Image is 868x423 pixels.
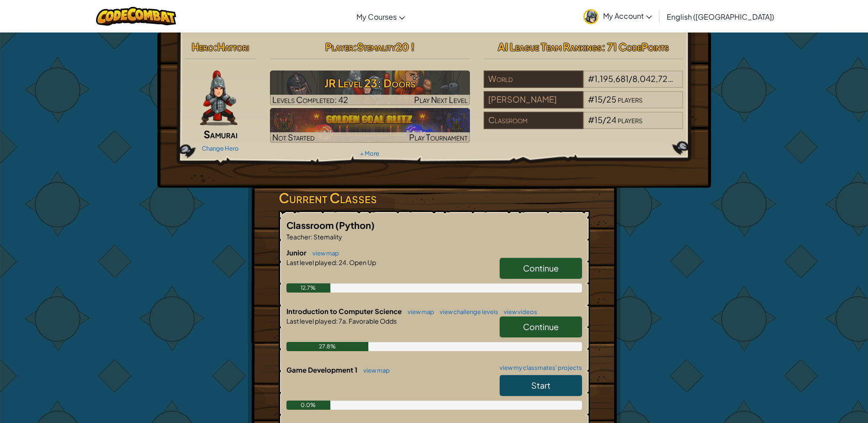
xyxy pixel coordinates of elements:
[270,108,470,143] img: Golden Goal
[311,233,313,241] span: :
[484,120,684,131] a: Classroom#15/24players
[594,114,603,125] span: 15
[414,94,468,105] span: Play Next Level
[588,73,594,84] span: #
[286,283,331,293] div: 12.7%
[192,40,214,53] span: Hero
[498,40,602,53] span: AI League Team Rankings
[618,94,642,104] span: players
[588,94,594,104] span: #
[360,150,379,157] a: + More
[313,233,342,241] span: Stemality
[588,114,594,125] span: #
[594,73,629,84] span: 1,195,681
[286,248,308,257] span: Junior
[583,9,598,24] img: avatar
[484,112,583,129] div: Classroom
[484,70,583,88] div: World
[352,4,410,29] a: My Courses
[214,40,217,53] span: :
[435,308,498,315] a: view challenge levels
[359,367,390,374] a: view map
[286,317,336,325] span: Last level played
[632,73,674,84] span: 8,042,720
[603,94,606,104] span: /
[662,4,779,29] a: English ([GEOGRAPHIC_DATA])
[606,114,616,125] span: 24
[335,219,375,231] span: (Python)
[594,94,603,104] span: 15
[499,308,537,315] a: view videos
[286,401,331,410] div: 0.0%
[336,258,338,266] span: :
[675,73,700,84] span: players
[353,40,357,53] span: :
[279,188,590,208] h3: Current Classes
[356,12,397,22] span: My Courses
[202,145,239,152] a: Change Hero
[338,317,348,325] span: 7a.
[602,40,669,53] span: : 71 CodePoints
[409,132,468,142] span: Play Tournament
[286,342,369,351] div: 27.8%
[270,70,470,105] img: JR Level 23: Doors
[629,73,632,84] span: /
[286,365,359,374] span: Game Development 1
[667,12,774,22] span: English ([GEOGRAPHIC_DATA])
[348,258,376,266] span: Open Up
[270,70,470,105] a: Play Next Level
[325,40,353,53] span: Player
[484,91,583,108] div: [PERSON_NAME]
[286,219,335,231] span: Classroom
[531,380,550,390] span: Start
[200,70,237,125] img: samurai.pose.png
[286,258,336,266] span: Last level played
[484,79,684,90] a: World#1,195,681/8,042,720players
[286,307,403,315] span: Introduction to Computer Science
[495,365,582,371] a: view my classmates' projects
[603,11,652,21] span: My Account
[96,7,176,26] img: CodeCombat logo
[286,233,311,241] span: Teacher
[336,317,338,325] span: :
[272,94,348,105] span: Levels Completed: 42
[523,263,559,273] span: Continue
[272,132,315,142] span: Not Started
[338,258,348,266] span: 24.
[606,94,616,104] span: 25
[484,100,684,110] a: [PERSON_NAME]#15/25players
[603,114,606,125] span: /
[308,249,339,257] a: view map
[348,317,397,325] span: Favorable Odds
[204,128,237,141] span: Samurai
[579,2,657,31] a: My Account
[403,308,434,315] a: view map
[618,114,642,125] span: players
[523,321,559,332] span: Continue
[217,40,249,53] span: Hattori
[270,108,470,143] a: Not StartedPlay Tournament
[357,40,415,53] span: Stemality20 !
[270,73,470,93] h3: JR Level 23: Doors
